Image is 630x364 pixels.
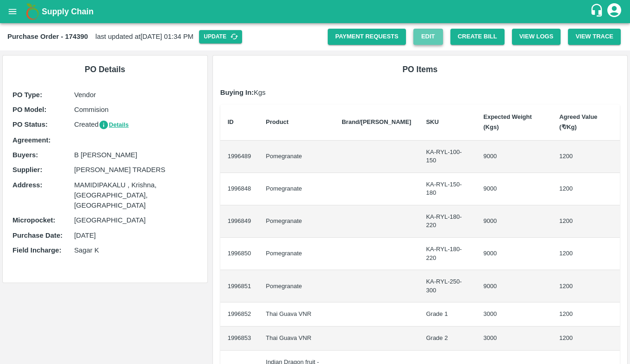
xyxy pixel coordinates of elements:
div: customer-support [590,3,606,20]
td: 9000 [476,173,552,205]
b: PO Status : [12,121,48,128]
b: Agreed Value (₹/Kg) [559,113,597,130]
button: open drawer [2,1,23,22]
td: 1996848 [220,173,259,205]
img: logo [23,2,42,21]
b: Field Incharge : [12,247,62,254]
p: [DATE] [74,230,197,241]
td: KA-RYL-180-220 [418,238,476,270]
td: Pomegranate [258,173,334,205]
b: Purchase Order - 174390 [7,33,88,40]
b: PO Type : [12,91,42,99]
b: PO Model : [12,106,46,113]
td: KA-RYL-180-220 [418,205,476,238]
b: Address : [12,181,42,189]
b: Product [266,118,288,125]
td: Thai Guava VNR [258,327,334,351]
button: View Logs [512,29,561,45]
td: 1200 [552,141,620,173]
td: 9000 [476,238,552,270]
button: Update [199,30,242,43]
b: Supplier : [12,166,42,173]
a: Edit [413,29,443,45]
td: KA-RYL-150-180 [418,173,476,205]
p: Sagar K [74,245,197,255]
td: 1200 [552,173,620,205]
button: Details [99,120,129,130]
p: Kgs [220,87,620,98]
b: Supply Chain [42,7,94,16]
b: SKU [426,118,438,125]
b: Expected Weight (Kgs) [483,113,532,130]
b: Buyers : [12,151,38,159]
td: 1996852 [220,302,259,327]
b: ID [228,118,234,125]
td: 1996489 [220,141,259,173]
h6: PO Items [220,63,620,76]
td: Grade 2 [418,327,476,351]
div: account of current user [606,2,623,21]
td: Thai Guava VNR [258,302,334,327]
td: 1996849 [220,205,259,238]
a: Payment Requests [328,29,406,45]
td: 1200 [552,238,620,270]
td: Pomegranate [258,270,334,302]
b: Buying In: [220,89,254,96]
p: [PERSON_NAME] TRADERS [74,165,197,175]
button: View Trace [568,29,621,45]
td: 3000 [476,302,552,327]
h6: PO Details [10,63,200,76]
td: Pomegranate [258,238,334,270]
td: 9000 [476,205,552,238]
b: Brand/[PERSON_NAME] [342,118,411,125]
td: 9000 [476,141,552,173]
td: 1200 [552,270,620,302]
a: Supply Chain [42,5,590,18]
td: 1996850 [220,238,259,270]
td: Grade 1 [418,302,476,327]
td: 3000 [476,327,552,351]
b: Purchase Date : [12,232,62,239]
td: 1200 [552,302,620,327]
button: Create Bill [450,29,505,45]
p: MAMIDIPAKALU , Krishna, [GEOGRAPHIC_DATA], [GEOGRAPHIC_DATA] [74,180,197,211]
td: Pomegranate [258,205,334,238]
p: [GEOGRAPHIC_DATA] [74,215,197,225]
td: Pomegranate [258,141,334,173]
td: 9000 [476,270,552,302]
b: Agreement: [12,136,50,144]
td: 1996851 [220,270,259,302]
p: Created [74,119,197,130]
td: KA-RYL-250-300 [418,270,476,302]
td: 1996853 [220,327,259,351]
td: 1200 [552,327,620,351]
div: last updated at [DATE] 01:34 PM [7,30,328,43]
p: Vendor [74,90,197,100]
td: KA-RYL-100-150 [418,141,476,173]
p: B [PERSON_NAME] [74,150,197,160]
td: 1200 [552,205,620,238]
p: Commision [74,105,197,115]
b: Micropocket : [12,216,55,224]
